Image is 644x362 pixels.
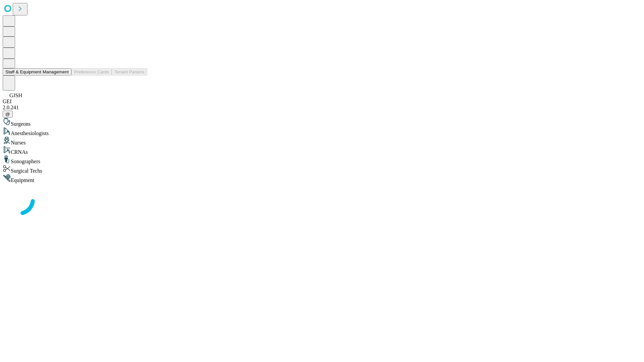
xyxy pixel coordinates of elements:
[3,105,641,111] div: 2.0.241
[71,68,112,75] button: Preference Cards
[3,118,641,127] div: Surgeons
[3,99,641,105] div: GEI
[3,111,13,118] button: @
[3,146,641,155] div: CRNAs
[3,136,641,146] div: Nurses
[9,93,22,98] span: GJSH
[3,165,641,174] div: Surgical Techs
[3,155,641,165] div: Sonographers
[3,68,71,75] button: Staff & Equipment Management
[3,174,641,183] div: Equipment
[112,68,147,75] button: Tenant Params
[3,127,641,136] div: Anesthesiologists
[5,112,10,117] span: @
